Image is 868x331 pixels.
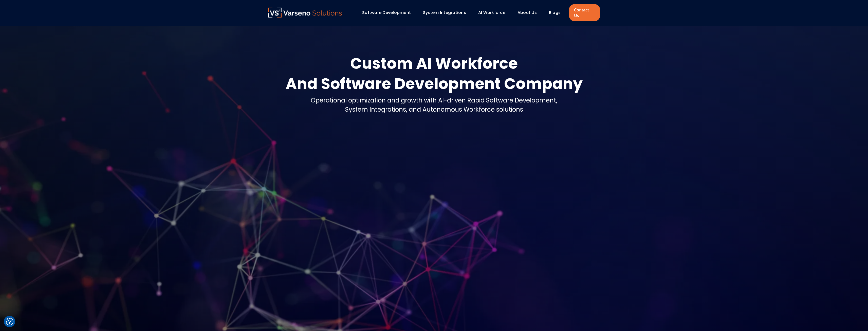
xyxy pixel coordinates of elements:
[311,105,557,114] div: System Integrations, and Autonomous Workforce solutions
[546,8,568,17] div: Blogs
[569,4,600,21] a: Contact Us
[423,10,466,15] a: System Integrations
[286,74,583,94] div: And Software Development Company
[268,8,342,18] img: Varseno Solutions – Product Engineering & IT Services
[420,8,473,17] div: System Integrations
[286,53,583,74] div: Custom AI Workforce
[311,96,557,105] div: Operational optimization and growth with AI-driven Rapid Software Development,
[549,10,561,15] a: Blogs
[518,10,537,15] a: About Us
[360,8,418,17] div: Software Development
[6,318,13,325] button: Cookie Settings
[476,8,512,17] div: AI Workforce
[362,10,411,15] a: Software Development
[515,8,544,17] div: About Us
[478,10,505,15] a: AI Workforce
[6,318,13,325] img: Revisit consent button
